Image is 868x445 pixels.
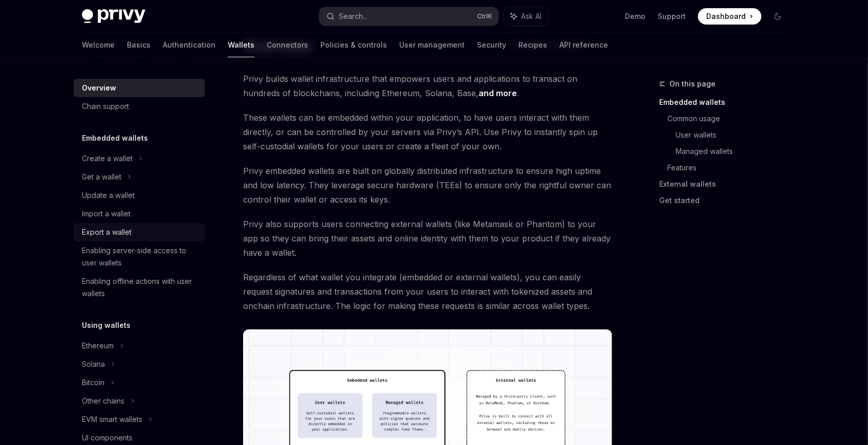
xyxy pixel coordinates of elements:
[698,8,762,25] a: Dashboard
[74,186,205,205] a: Update a wallet
[518,33,547,57] a: Recipes
[82,432,133,444] div: UI components
[82,319,131,331] h5: Using wallets
[82,9,145,24] img: dark logo
[669,78,715,90] span: On this page
[74,97,205,116] a: Chain support
[658,11,686,21] a: Support
[228,33,254,57] a: Wallets
[659,94,794,110] a: Embedded wallets
[243,72,612,100] span: Privy builds wallet infrastructure that empowers users and applications to transact on hundreds o...
[477,33,506,57] a: Security
[82,376,104,389] div: Bitcoin
[82,413,142,426] div: EVM smart wallets
[479,88,517,99] a: and more
[706,11,746,21] span: Dashboard
[667,160,794,176] a: Features
[82,208,131,220] div: Import a wallet
[504,7,549,26] button: Ask AI
[82,358,105,370] div: Solana
[82,132,148,144] h5: Embedded wallets
[74,272,205,303] a: Enabling offline actions with user wallets
[74,241,205,272] a: Enabling server-side access to user wallets
[477,12,492,20] span: Ctrl K
[243,110,612,153] span: These wallets can be embedded within your application, to have users interact with them directly,...
[625,11,645,21] a: Demo
[82,189,135,202] div: Update a wallet
[676,127,794,143] a: User wallets
[82,244,199,269] div: Enabling server-side access to user wallets
[82,275,199,300] div: Enabling offline actions with user wallets
[659,176,794,192] a: External wallets
[74,79,205,97] a: Overview
[319,7,498,26] button: Search...CtrlK
[339,10,367,23] div: Search...
[320,33,387,57] a: Policies & controls
[399,33,465,57] a: User management
[74,223,205,241] a: Export a wallet
[82,171,121,183] div: Get a wallet
[127,33,150,57] a: Basics
[676,143,794,160] a: Managed wallets
[243,164,612,207] span: Privy embedded wallets are built on globally distributed infrastructure to ensure high uptime and...
[559,33,608,57] a: API reference
[659,192,794,209] a: Get started
[82,100,129,113] div: Chain support
[82,33,115,57] a: Welcome
[82,395,124,407] div: Other chains
[521,11,541,21] span: Ask AI
[82,340,114,352] div: Ethereum
[243,270,612,313] span: Regardless of what wallet you integrate (embedded or external wallets), you can easily request si...
[667,110,794,127] a: Common usage
[74,205,205,223] a: Import a wallet
[82,152,133,165] div: Create a wallet
[82,82,116,94] div: Overview
[82,226,132,238] div: Export a wallet
[267,33,308,57] a: Connectors
[770,8,786,25] button: Toggle dark mode
[163,33,215,57] a: Authentication
[243,217,612,260] span: Privy also supports users connecting external wallets (like Metamask or Phantom) to your app so t...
